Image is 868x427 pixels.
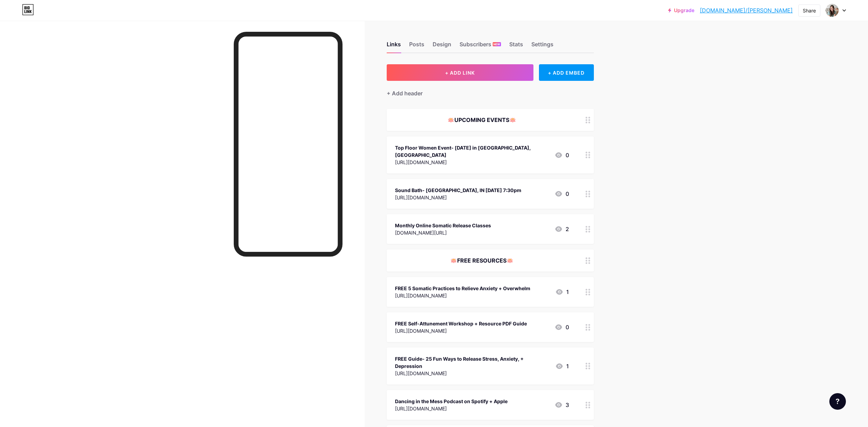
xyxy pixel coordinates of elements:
[531,40,553,53] div: Settings
[395,327,527,334] div: [URL][DOMAIN_NAME]
[555,288,569,296] div: 1
[668,8,694,13] a: Upgrade
[554,151,569,159] div: 0
[395,187,521,194] div: Sound Bath- [GEOGRAPHIC_DATA], IN [DATE] 7:30pm
[395,256,569,265] div: 🪷FREE RESOURCES🪷
[395,370,550,377] div: [URL][DOMAIN_NAME]
[409,40,424,53] div: Posts
[493,42,500,46] span: NEW
[395,292,530,299] div: [URL][DOMAIN_NAME]
[509,40,523,53] div: Stats
[395,222,491,229] div: Monthly Online Somatic Release Classes
[460,40,501,53] div: Subscribers
[445,70,475,76] span: + ADD LINK
[554,401,569,409] div: 3
[395,116,569,124] div: 🪷UPCOMING EVENTS🪷
[387,64,533,81] button: + ADD LINK
[395,320,527,327] div: FREE Self-Attunement Workshop + Resource PDF Guide
[554,190,569,198] div: 0
[555,362,569,370] div: 1
[554,225,569,233] div: 2
[395,405,508,412] div: [URL][DOMAIN_NAME]
[395,144,549,159] div: Top Floor Women Event- [DATE] in [GEOGRAPHIC_DATA], [GEOGRAPHIC_DATA]
[433,40,451,53] div: Design
[539,64,594,81] div: + ADD EMBED
[395,285,530,292] div: FREE 5 Somatic Practices to Relieve Anxiety + Overwhelm
[395,194,521,201] div: [URL][DOMAIN_NAME]
[803,7,816,14] div: Share
[395,159,549,166] div: [URL][DOMAIN_NAME]
[826,4,839,17] img: jillmariehowell
[395,229,491,236] div: [DOMAIN_NAME][URL]
[554,323,569,331] div: 0
[700,6,793,15] a: [DOMAIN_NAME]/[PERSON_NAME]
[387,89,423,97] div: + Add header
[395,355,550,370] div: FREE Guide- 25 Fun Ways to Release Stress, Anxiety, + Depression
[395,398,508,405] div: Dancing in the Mess Podcast on Spotify + Apple
[387,40,401,53] div: Links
